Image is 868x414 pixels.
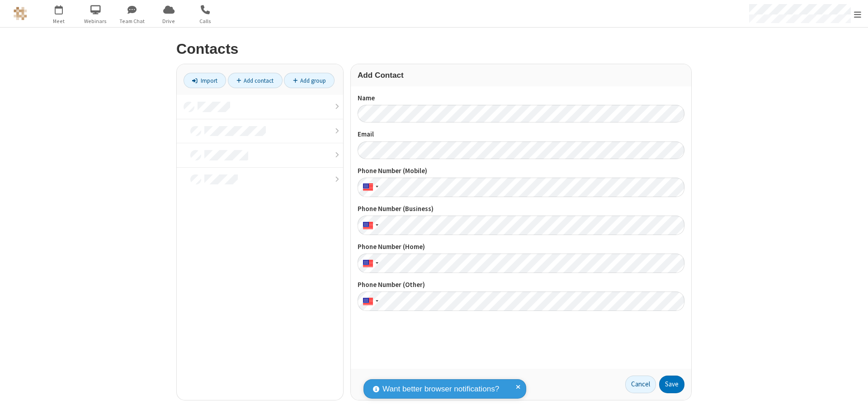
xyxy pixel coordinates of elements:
label: Phone Number (Home) [358,242,684,252]
div: United States: + 1 [358,216,381,235]
h2: Contacts [176,41,692,57]
span: Team Chat [115,17,149,25]
label: Phone Number (Other) [358,280,684,290]
span: Want better browser notifications? [382,383,499,395]
a: Import [184,73,226,88]
span: Webinars [79,17,113,25]
a: Add contact [228,73,283,88]
h3: Add Contact [358,71,684,80]
div: United States: + 1 [358,292,381,311]
span: Calls [189,17,222,25]
label: Phone Number (Mobile) [358,166,684,176]
button: Save [659,376,684,394]
label: Phone Number (Business) [358,204,684,214]
label: Name [358,93,684,103]
div: United States: + 1 [358,254,381,273]
div: United States: + 1 [358,178,381,197]
label: Email [358,129,684,140]
span: Meet [42,17,76,25]
span: Drive [152,17,186,25]
img: QA Selenium DO NOT DELETE OR CHANGE [14,7,27,20]
a: Add group [284,73,335,88]
a: Cancel [625,376,656,394]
